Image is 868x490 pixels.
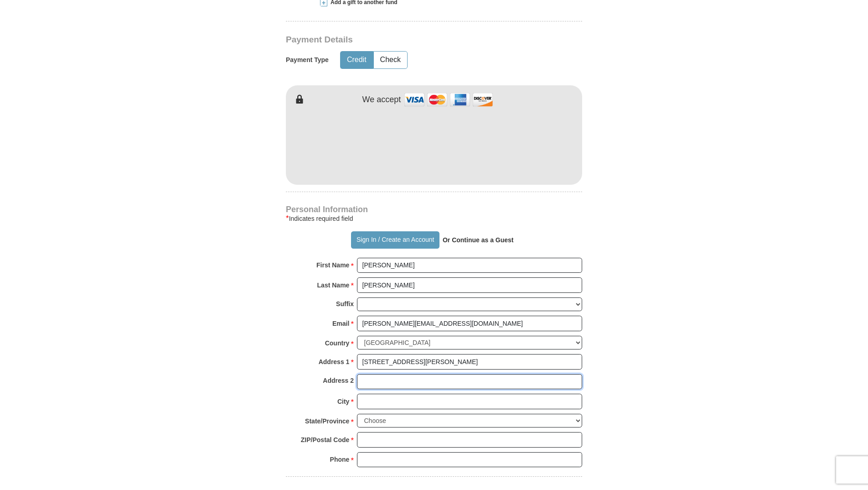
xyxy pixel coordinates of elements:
button: Sign In / Create an Account [351,231,439,249]
strong: Last Name [317,279,350,292]
strong: Address 1 [319,355,350,368]
img: credit cards accepted [403,90,494,109]
strong: City [337,395,349,408]
strong: Email [332,317,349,330]
button: Check [374,52,407,68]
strong: First Name [316,259,349,271]
div: Indicates required field [286,213,582,224]
strong: ZIP/Postal Code [301,433,350,446]
strong: State/Province [305,415,349,427]
h5: Payment Type [286,56,329,64]
h3: Payment Details [286,35,518,45]
strong: Or Continue as a Guest [443,236,514,244]
h4: Personal Information [286,206,582,213]
button: Credit [341,52,373,68]
h4: We accept [362,95,401,105]
strong: Address 2 [323,374,354,387]
strong: Country [325,337,350,349]
strong: Phone [330,453,350,466]
strong: Suffix [336,297,354,310]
